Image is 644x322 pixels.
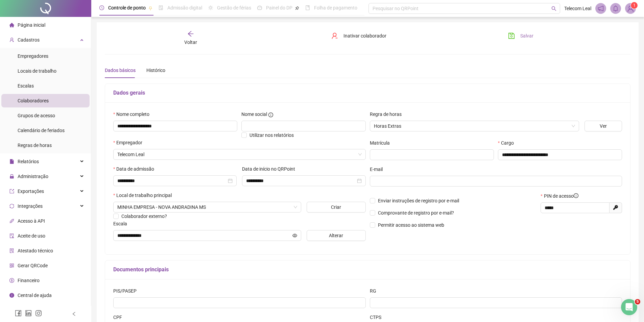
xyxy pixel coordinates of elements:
[305,5,310,10] span: book
[598,5,604,11] span: notification
[15,310,22,317] span: facebook
[370,314,386,321] label: CTPS
[113,220,132,227] label: Escala
[314,5,357,10] span: Folha de pagamento
[370,139,394,147] label: Matrícula
[113,266,622,274] h5: Documentos principais
[18,174,48,179] span: Administração
[113,110,154,118] label: Nome completo
[108,5,146,10] span: Controle de ponto
[307,202,366,213] button: Criar
[9,293,14,298] span: info-circle
[18,233,45,239] span: Aceite de uso
[121,214,167,219] span: Colaborador externo?
[574,193,578,198] span: info-circle
[117,202,297,212] span: MINHA EMPRESA - NOVA ANDRADINA MS
[9,159,14,164] span: file
[9,263,14,268] span: qrcode
[113,314,126,321] label: CPF
[292,233,297,238] span: eye
[113,192,176,199] label: Local de trabalho principal
[187,30,194,37] span: arrow-left
[113,287,141,295] label: PIS/PASEP
[331,203,341,211] span: Criar
[326,30,391,41] button: Inativar colaborador
[378,198,459,203] span: Enviar instruções de registro por e-mail
[257,5,262,10] span: dashboard
[113,165,159,173] label: Data de admissão
[18,189,44,194] span: Exportações
[18,293,52,298] span: Central de ajuda
[18,37,40,43] span: Cadastros
[217,5,251,10] span: Gestão de férias
[331,32,338,39] span: user-delete
[503,30,539,41] button: Salvar
[18,203,43,209] span: Integrações
[295,6,299,10] span: pushpin
[105,67,136,74] div: Dados básicos
[18,98,49,103] span: Colaboradores
[613,5,619,11] span: bell
[544,192,578,200] span: PIN de acesso
[329,232,343,239] span: Alterar
[18,113,55,118] span: Grupos de acesso
[370,110,406,118] label: Regra de horas
[9,23,14,27] span: home
[167,5,202,10] span: Admissão digital
[378,222,444,228] span: Permitir acesso ao sistema web
[18,218,45,224] span: Acesso à API
[307,230,366,241] button: Alterar
[343,32,386,40] span: Inativar colaborador
[18,159,39,164] span: Relatórios
[268,113,273,117] span: info-circle
[520,32,533,40] span: Salvar
[249,132,294,138] span: Utilizar nos relatórios
[241,110,267,118] span: Nome social
[113,139,147,146] label: Empregador
[551,6,556,11] span: search
[508,32,515,39] span: save
[9,189,14,194] span: export
[117,149,362,159] span: Telecom Leal
[113,89,622,97] h5: Dados gerais
[631,2,638,9] sup: Atualize o seu contato no menu Meus Dados
[9,233,14,238] span: audit
[374,121,575,131] span: Horas Extras
[625,3,636,14] img: 87707
[18,263,48,268] span: Gerar QRCode
[35,310,42,317] span: instagram
[564,5,591,12] span: Telecom Leal
[18,53,48,59] span: Empregadores
[9,174,14,179] span: lock
[18,143,52,148] span: Regras de horas
[378,210,454,216] span: Comprovante de registro por e-mail?
[208,5,213,10] span: sun
[18,278,40,283] span: Financeiro
[242,165,300,173] label: Data de início no QRPoint
[18,22,45,28] span: Página inicial
[18,68,56,74] span: Locais de trabalho
[9,204,14,208] span: sync
[9,38,14,42] span: user-add
[9,248,14,253] span: solution
[25,310,32,317] span: linkedin
[148,6,152,10] span: pushpin
[18,128,65,133] span: Calendário de feriados
[600,122,607,130] span: Ver
[633,3,636,8] span: 1
[9,278,14,283] span: dollar
[72,312,76,316] span: left
[18,248,53,253] span: Atestado técnico
[146,67,165,74] div: Histórico
[159,5,163,10] span: file-done
[184,40,197,45] span: Voltar
[370,287,381,295] label: RG
[621,299,637,315] iframe: Intercom live chat
[585,121,622,131] button: Ver
[370,166,387,173] label: E-mail
[635,299,640,304] span: 5
[498,139,518,147] label: Cargo
[266,5,292,10] span: Painel do DP
[18,83,34,89] span: Escalas
[9,219,14,223] span: api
